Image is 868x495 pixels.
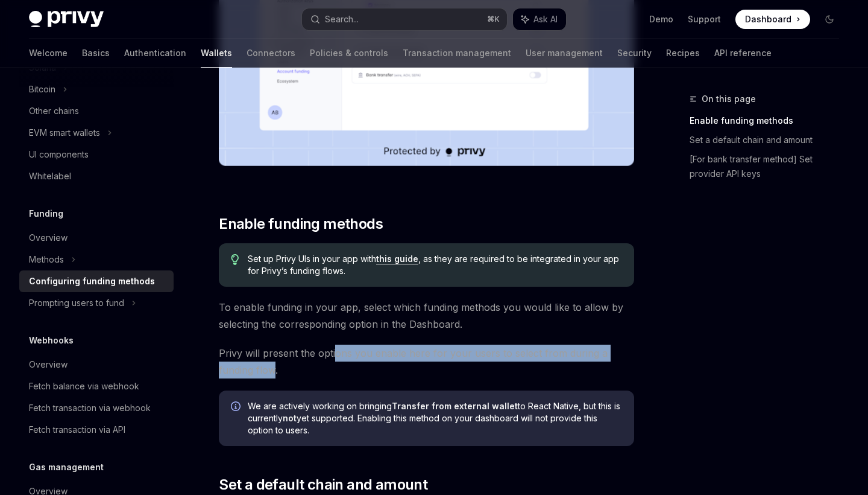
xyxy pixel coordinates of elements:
[19,144,174,165] a: UI components
[219,345,634,378] span: Privy will present the options you enable here for your users to select from during a funding flow.
[29,104,79,118] div: Other chains
[310,39,388,68] a: Policies & controls
[19,397,174,419] a: Fetch transaction via webhook
[649,13,673,25] a: Demo
[714,39,772,68] a: API reference
[29,206,63,221] h5: Funding
[29,274,155,289] div: Configuring funding methods
[820,10,839,29] button: Toggle dark mode
[690,150,849,184] a: [For bank transfer method] Set provider API keys
[219,299,634,333] span: To enable funding in your app, select which funding methods you would like to allow by selecting ...
[487,14,500,24] span: ⌘ K
[745,13,791,25] span: Dashboard
[702,92,756,106] span: On this page
[735,10,810,29] a: Dashboard
[219,214,383,234] span: Enable funding methods
[29,39,68,68] a: Welcome
[325,12,359,27] div: Search...
[29,460,104,474] h5: Gas management
[231,254,239,265] svg: Tip
[124,39,186,68] a: Authentication
[19,419,174,441] a: Fetch transaction via API
[29,147,89,162] div: UI components
[247,39,295,68] a: Connectors
[19,100,174,122] a: Other chains
[231,401,243,414] svg: Info
[403,39,511,68] a: Transaction management
[29,357,68,372] div: Overview
[526,39,603,68] a: User management
[617,39,652,68] a: Security
[376,254,418,264] a: this guide
[219,475,427,494] span: Set a default chain and amount
[666,39,700,68] a: Recipes
[248,253,622,277] span: Set up Privy UIs in your app with , as they are required to be integrated in your app for Privy’s...
[29,296,124,310] div: Prompting users to fund
[513,8,566,30] button: Ask AI
[201,39,232,68] a: Wallets
[688,13,721,25] a: Support
[29,401,151,415] div: Fetch transaction via webhook
[690,111,849,130] a: Enable funding methods
[533,13,558,25] span: Ask AI
[19,227,174,249] a: Overview
[19,354,174,375] a: Overview
[690,130,849,150] a: Set a default chain and amount
[29,333,74,348] h5: Webhooks
[29,379,139,394] div: Fetch balance via webhook
[248,400,622,436] span: We are actively working on bringing to React Native, but this is currently yet supported. Enablin...
[19,165,174,187] a: Whitelabel
[82,39,110,68] a: Basics
[29,126,100,140] div: EVM smart wallets
[29,169,71,184] div: Whitelabel
[19,375,174,397] a: Fetch balance via webhook
[283,413,297,423] strong: not
[29,252,64,267] div: Methods
[29,423,125,437] div: Fetch transaction via API
[392,401,518,411] strong: Transfer from external wallet
[302,8,506,30] button: Search...⌘K
[19,270,174,292] a: Configuring funding methods
[29,231,68,245] div: Overview
[29,11,104,28] img: dark logo
[29,82,55,97] div: Bitcoin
